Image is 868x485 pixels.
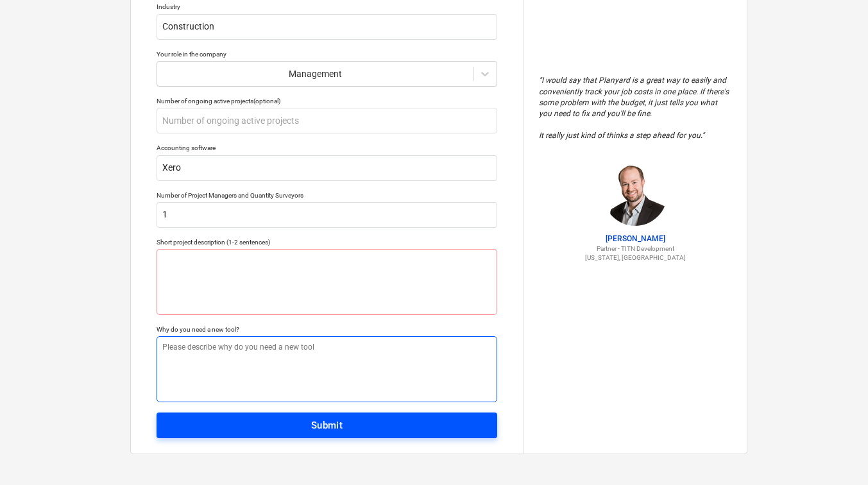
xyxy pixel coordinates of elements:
[157,155,497,181] input: Accounting software
[157,50,497,58] div: Your role in the company
[157,14,497,40] input: Industry
[157,144,497,152] div: Accounting software
[539,244,731,253] p: Partner - TITN Development
[157,3,497,11] div: Industry
[157,413,497,438] button: Submit
[157,202,497,228] input: Number of Project Managers and Quantity Surveyors
[157,238,497,246] div: Short project description (1-2 sentences)
[603,162,667,226] img: Jordan Cohen
[157,108,497,133] input: Number of ongoing active projects
[157,97,497,105] div: Number of ongoing active projects (optional)
[157,325,497,334] div: Why do you need a new tool?
[539,253,731,262] p: [US_STATE], [GEOGRAPHIC_DATA]
[157,191,497,200] div: Number of Project Managers and Quantity Surveyors
[311,417,343,434] div: Submit
[804,423,868,485] iframe: Chat Widget
[539,75,731,141] p: " I would say that Planyard is a great way to easily and conveniently track your job costs in one...
[539,234,731,244] p: [PERSON_NAME]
